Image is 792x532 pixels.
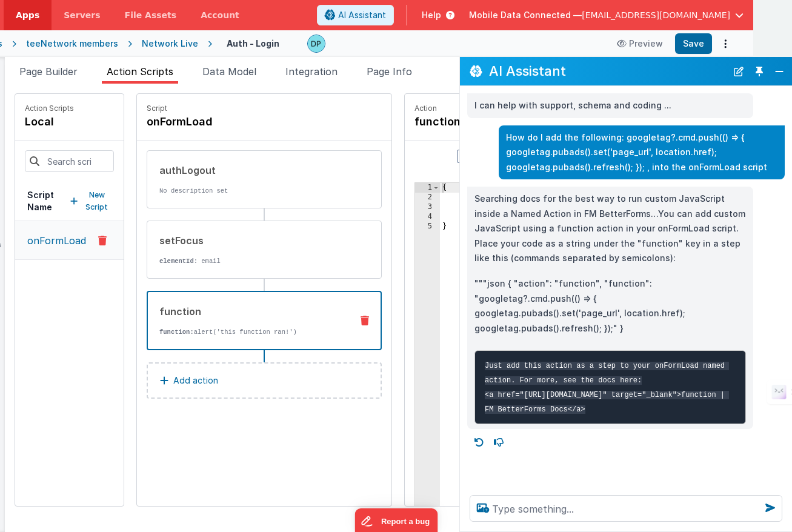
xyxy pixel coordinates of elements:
p: Script [147,104,382,113]
span: AI Assistant [338,9,386,21]
p: Action [414,104,588,113]
span: Action Scripts [107,65,173,78]
span: File Assets [125,9,177,21]
strong: function: [159,328,194,336]
button: AI Assistant [317,5,394,25]
button: New Script [70,189,111,213]
button: Add action [147,362,382,399]
p: I can help with support, schema and coding ... [474,98,746,113]
p: onFormLoad [20,233,86,248]
span: Servers [64,9,100,21]
p: How do I add the following: googletag?.cmd.push(() => { googletag.pubads().set('page_url', locati... [506,130,777,175]
p: alert('this function ran!') [159,327,342,337]
h4: local [25,113,74,130]
p: """json { "action": "function", "function": "googletag?.cmd.push(() => { googletag.pubads().set('... [474,276,746,336]
h4: Auth - Login [227,39,279,48]
span: [EMAIL_ADDRESS][DOMAIN_NAME] [582,9,730,21]
button: Toggle Pin [751,63,768,80]
h4: onFormLoad [147,113,328,130]
span: Data Model [202,65,256,78]
p: : email [159,256,342,266]
code: Just add this action as a step to your onFormLoad named action. For more, see the docs here: <a h... [485,362,729,414]
p: No description set [159,186,342,196]
h2: AI Assistant [489,64,727,78]
p: New Script [82,189,111,213]
div: 5 [415,222,440,231]
div: function [159,304,342,319]
span: Page Info [367,65,412,78]
button: Save [675,33,712,54]
div: 4 [415,212,440,222]
button: Close [771,63,787,80]
span: Integration [285,65,338,78]
p: Action Scripts [25,104,74,113]
div: 1 [415,183,440,193]
input: Search scripts [25,150,114,172]
div: authLogout [159,163,342,178]
button: onFormLoad [15,221,124,260]
div: 2 [415,193,440,202]
h4: function [414,113,588,130]
span: Help [422,9,441,21]
button: New Chat [730,63,747,80]
span: Apps [16,9,39,21]
h5: Script Name [27,189,70,213]
div: setFocus [159,233,342,248]
button: Preview [610,34,670,53]
span: Page Builder [19,65,78,78]
div: 3 [415,202,440,212]
img: d6e3be1ce36d7fc35c552da2480304ca [308,35,325,52]
p: Searching docs for the best way to run custom JavaScript inside a Named Action in FM BetterForms…... [474,191,746,266]
span: Mobile Data Connected — [469,9,582,21]
div: teeNetwork members [26,38,118,50]
div: Network Live [142,38,198,50]
button: Mobile Data Connected — [EMAIL_ADDRESS][DOMAIN_NAME] [469,9,744,21]
button: Options [717,35,734,52]
p: Add action [173,373,218,388]
strong: elementId [159,258,194,265]
button: 1 [457,150,467,163]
